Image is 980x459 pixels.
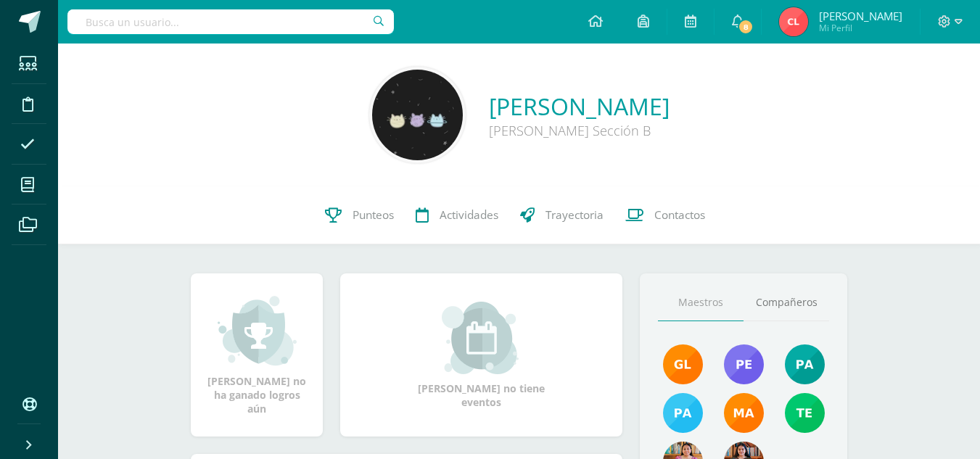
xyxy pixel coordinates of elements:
img: 560278503d4ca08c21e9c7cd40ba0529.png [724,393,764,433]
input: Busca un usuario... [67,9,394,34]
a: Punteos [314,186,405,244]
span: Actividades [440,207,498,223]
img: event_small.png [442,302,521,374]
img: achievement_small.png [218,294,297,367]
img: 895b5ece1ed178905445368d61b5ce67.png [663,344,703,384]
a: Contactos [614,186,716,244]
a: Actividades [405,186,509,244]
span: 8 [738,19,754,35]
div: [PERSON_NAME] no ha ganado logros aún [205,294,308,415]
a: Trayectoria [509,186,614,244]
img: 6c14ae28ca950716ab65a1f916fa4448.png [779,7,808,36]
span: [PERSON_NAME] [819,9,902,23]
span: Contactos [654,207,705,223]
span: Mi Perfil [819,22,902,34]
img: c16cec3496974068cf2485ec4e1c5de9.png [372,70,463,160]
a: Compañeros [744,284,829,321]
img: 901d3a81a60619ba26076f020600640f.png [724,344,764,384]
img: f478d08ad3f1f0ce51b70bf43961b330.png [785,393,825,433]
img: d0514ac6eaaedef5318872dd8b40be23.png [663,393,703,433]
a: Maestros [658,284,744,321]
span: Trayectoria [545,207,604,223]
div: [PERSON_NAME] no tiene eventos [409,302,554,409]
span: Punteos [353,207,394,223]
a: [PERSON_NAME] [489,91,670,122]
img: 40c28ce654064086a0d3fb3093eec86e.png [785,344,825,384]
div: [PERSON_NAME] Sección B [489,122,670,139]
